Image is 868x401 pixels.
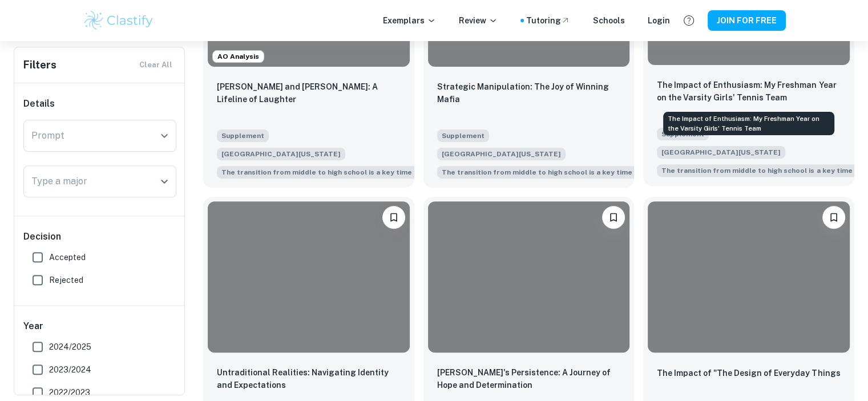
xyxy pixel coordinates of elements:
button: Please log in to bookmark exemplars [602,206,625,229]
span: AO Analysis [213,51,264,62]
span: [GEOGRAPHIC_DATA][US_STATE] [657,146,785,159]
button: Please log in to bookmark exemplars [382,206,405,229]
button: Help and Feedback [679,11,699,30]
span: Rejected [49,274,83,286]
h6: Year [23,319,176,333]
p: Strategic Manipulation: The Joy of Winning Mafia [437,80,621,106]
span: 2023/2024 [49,363,91,376]
button: Open [156,128,172,144]
button: Open [156,173,172,189]
div: The Impact of Enthusiasm: My Freshman Year on the Varsity Girls' Tennis Team [663,112,834,135]
span: 2024/2025 [49,341,91,353]
button: Please log in to bookmark exemplars [822,206,845,229]
p: Untraditional Realities: Navigating Identity and Expectations [217,366,401,391]
p: The Impact of Enthusiasm: My Freshman Year on the Varsity Girls' Tennis Team [657,79,841,104]
span: The transition from middle to high school is a key time for students as the [221,167,482,177]
h6: Filters [23,57,56,73]
p: Exemplars [383,14,436,27]
span: Supplement [657,128,709,140]
button: JOIN FOR FREE [708,10,786,31]
span: Accepted [49,251,86,264]
a: Schools [593,14,625,27]
a: Tutoring [526,14,570,27]
span: Supplement [437,129,489,142]
span: The transition from middle to high school is a key time for students as the [442,167,703,177]
p: Review [459,14,498,27]
span: The transition from middle to high school is a key time for students as they reach new levels of ... [217,165,487,179]
span: The transition from middle to high school is a key time for students as they reach new levels of ... [437,165,707,179]
span: Supplement [217,129,269,142]
p: Sadako's Persistence: A Journey of Hope and Determination [437,366,621,391]
img: Clastify logo [83,9,155,32]
span: [GEOGRAPHIC_DATA][US_STATE] [217,148,345,160]
span: [GEOGRAPHIC_DATA][US_STATE] [437,148,566,160]
a: Login [648,14,670,27]
p: Calvin and Hobbes: A Lifeline of Laughter [217,80,401,106]
h6: Details [23,97,176,111]
span: 2022/2023 [49,386,90,399]
p: The Impact of "The Design of Everyday Things [657,367,840,379]
h6: Decision [23,230,176,244]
